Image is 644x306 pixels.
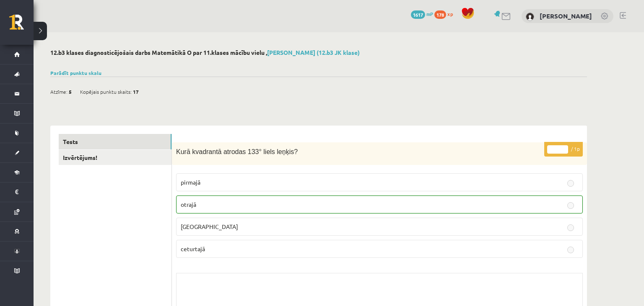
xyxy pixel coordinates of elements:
[567,202,574,209] input: otrajā
[411,10,433,17] a: 1617 mP
[69,85,72,98] span: 5
[50,49,587,56] h2: 12.b3 klases diagnosticējošais darbs Matemātikā O par 11.klases mācību vielu ,
[9,15,34,36] a: Rīgas 1. Tālmācības vidusskola
[59,134,171,149] a: Tests
[544,142,583,157] p: / 1p
[181,178,200,186] span: pirmajā
[447,10,453,17] span: xp
[133,85,139,98] span: 17
[426,10,433,17] span: mP
[181,201,196,208] span: otrajā
[540,12,592,20] a: [PERSON_NAME]
[181,223,238,230] span: [GEOGRAPHIC_DATA]
[567,180,574,187] input: pirmajā
[50,85,68,98] span: Atzīme:
[434,10,446,19] span: 178
[434,10,457,17] a: 178 xp
[411,10,425,19] span: 1617
[267,49,360,56] a: [PERSON_NAME] (12.b3 JK klase)
[80,85,132,98] span: Kopējais punktu skaits:
[181,245,205,252] span: ceturtajā
[567,247,574,253] input: ceturtajā
[59,150,171,165] a: Izvērtējums!
[50,69,101,76] a: Parādīt punktu skalu
[526,13,534,21] img: Maija Solovjova
[176,148,298,155] span: Kurā kvadrantā atrodas 133° liels leņķis?
[567,224,574,231] input: [GEOGRAPHIC_DATA]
